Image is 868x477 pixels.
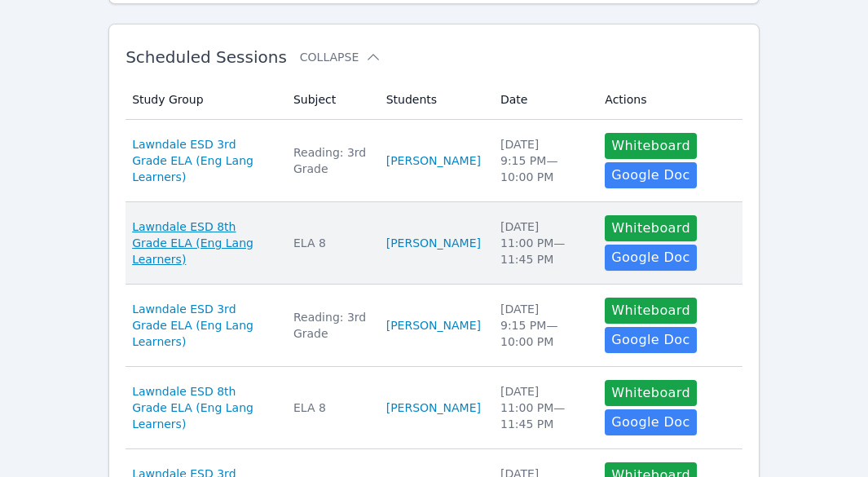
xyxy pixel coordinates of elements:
[293,144,367,177] div: Reading: 3rd Grade
[132,136,274,185] a: Lawndale ESD 3rd Grade ELA (Eng Lang Learners)
[605,245,696,271] a: Google Doc
[126,285,742,367] tr: Lawndale ESD 3rd Grade ELA (Eng Lang Learners)Reading: 3rd Grade[PERSON_NAME][DATE]9:15 PM—10:00 ...
[126,80,284,120] th: Study Group
[386,317,481,333] a: [PERSON_NAME]
[500,383,585,432] div: [DATE] 11:00 PM — 11:45 PM
[132,219,274,267] a: Lawndale ESD 8th Grade ELA (Eng Lang Learners)
[293,400,367,416] div: ELA 8
[605,409,696,435] a: Google Doc
[605,298,697,324] button: Whiteboard
[595,80,742,120] th: Actions
[132,383,274,432] a: Lawndale ESD 8th Grade ELA (Eng Lang Learners)
[605,215,697,241] button: Whiteboard
[386,152,481,169] a: [PERSON_NAME]
[605,162,696,188] a: Google Doc
[491,80,595,120] th: Date
[284,80,377,120] th: Subject
[126,202,742,285] tr: Lawndale ESD 8th Grade ELA (Eng Lang Learners)ELA 8[PERSON_NAME][DATE]11:00 PM—11:45 PMWhiteboard...
[132,301,274,350] a: Lawndale ESD 3rd Grade ELA (Eng Lang Learners)
[126,367,742,449] tr: Lawndale ESD 8th Grade ELA (Eng Lang Learners)ELA 8[PERSON_NAME][DATE]11:00 PM—11:45 PMWhiteboard...
[500,219,585,267] div: [DATE] 11:00 PM — 11:45 PM
[605,133,697,159] button: Whiteboard
[377,80,491,120] th: Students
[300,49,381,65] button: Collapse
[500,301,585,350] div: [DATE] 9:15 PM — 10:00 PM
[386,400,481,416] a: [PERSON_NAME]
[605,327,696,353] a: Google Doc
[293,235,367,251] div: ELA 8
[293,309,367,342] div: Reading: 3rd Grade
[126,120,742,202] tr: Lawndale ESD 3rd Grade ELA (Eng Lang Learners)Reading: 3rd Grade[PERSON_NAME][DATE]9:15 PM—10:00 ...
[500,136,585,185] div: [DATE] 9:15 PM — 10:00 PM
[126,47,287,67] span: Scheduled Sessions
[386,235,481,251] a: [PERSON_NAME]
[605,380,697,406] button: Whiteboard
